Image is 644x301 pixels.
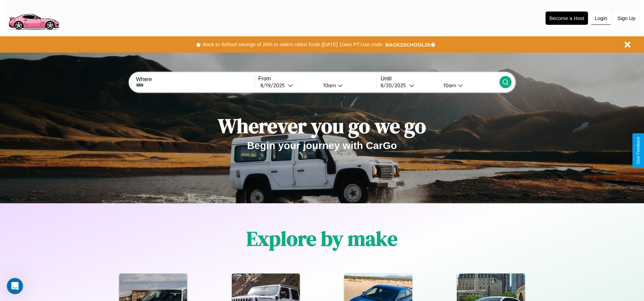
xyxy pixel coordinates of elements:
h1: Explore by make [246,225,398,252]
button: 10am [318,82,377,89]
div: 10am [440,82,458,89]
button: Back to School savings of 20% in select cities! Ends [DATE] 10am PT.Use code: [201,40,385,49]
b: BACK2SCHOOL20 [385,42,430,48]
button: Become a Host [546,12,588,25]
button: 10am [438,82,499,89]
label: Until [381,76,499,82]
button: 8/19/2025 [258,82,318,89]
button: Login [591,12,611,25]
img: logo [5,3,62,32]
div: 10am [320,82,338,89]
div: 8 / 19 / 2025 [260,82,288,89]
div: Give Feedback [636,137,641,164]
label: Where [136,76,254,82]
label: From [258,76,377,82]
button: Sign Up [614,12,639,24]
iframe: Intercom live chat [7,278,23,294]
div: 8 / 20 / 2025 [381,82,409,89]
